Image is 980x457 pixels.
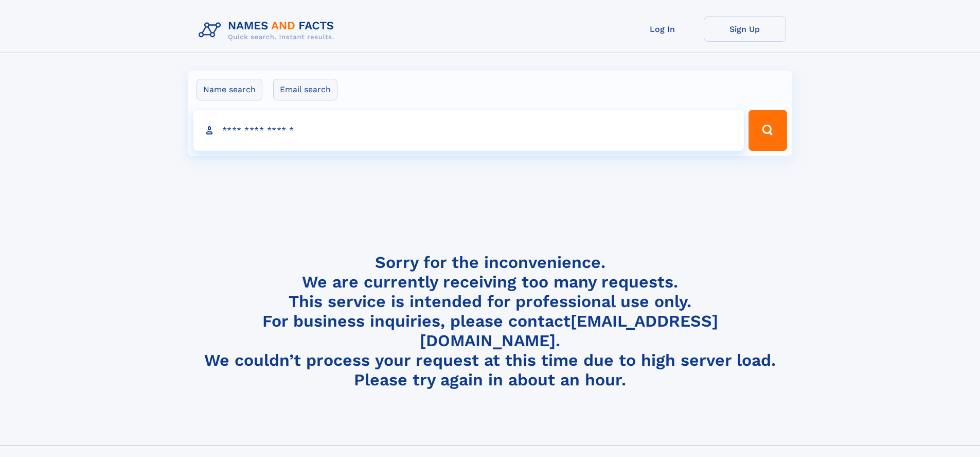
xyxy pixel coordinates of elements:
[193,110,744,151] input: search input
[621,16,704,42] a: Log In
[194,252,786,390] h4: Sorry for the inconvenience. We are currently receiving too many requests. This service is intend...
[420,311,718,350] a: [EMAIL_ADDRESS][DOMAIN_NAME]
[194,16,343,44] img: Logo Names and Facts
[197,79,262,100] label: Name search
[704,16,786,42] a: Sign Up
[749,110,787,151] button: Search Button
[273,79,337,100] label: Email search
